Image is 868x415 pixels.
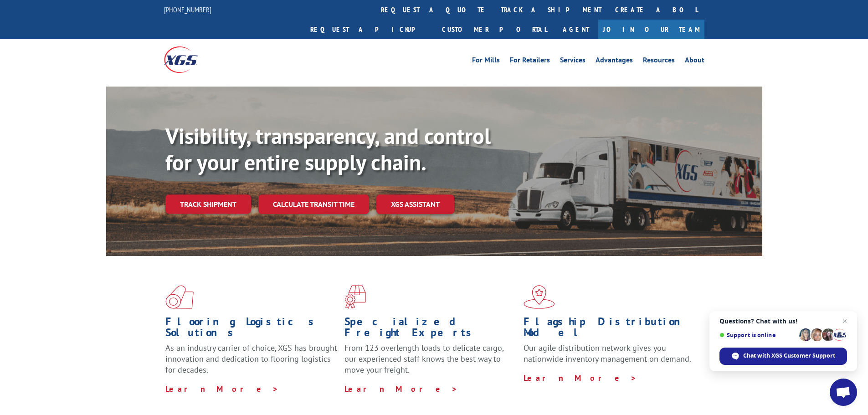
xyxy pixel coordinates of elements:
[165,316,338,343] h1: Flooring Logistics Solutions
[830,379,857,406] a: Open chat
[743,352,835,360] span: Chat with XGS Customer Support
[685,56,704,67] a: About
[258,195,369,214] a: Calculate transit time
[344,316,517,343] h1: Specialized Freight Experts
[435,20,554,39] a: Customer Portal
[719,318,847,325] span: Questions? Chat with us!
[165,122,491,176] b: Visibility, transparency, and control for your entire supply chain.
[303,20,435,39] a: Request a pickup
[376,195,454,214] a: XGS ASSISTANT
[164,5,211,14] a: [PHONE_NUMBER]
[165,195,251,214] a: Track shipment
[554,20,598,39] a: Agent
[524,373,637,383] a: Learn More >
[165,343,337,375] span: As an industry carrier of choice, XGS has brought innovation and dedication to flooring logistics...
[596,56,633,67] a: Advantages
[643,56,675,67] a: Resources
[165,384,279,394] a: Learn More >
[344,343,517,383] p: From 123 overlength loads to delicate cargo, our experienced staff knows the best way to move you...
[472,56,500,67] a: For Mills
[165,285,194,309] img: xgs-icon-total-supply-chain-intelligence-red
[524,316,696,343] h1: Flagship Distribution Model
[524,285,555,309] img: xgs-icon-flagship-distribution-model-red
[524,343,691,364] span: Our agile distribution network gives you nationwide inventory management on demand.
[344,384,458,394] a: Learn More >
[598,20,704,39] a: Join Our Team
[560,56,586,67] a: Services
[719,348,847,365] span: Chat with XGS Customer Support
[510,56,550,67] a: For Retailers
[719,332,796,338] span: Support is online
[344,285,366,309] img: xgs-icon-focused-on-flooring-red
